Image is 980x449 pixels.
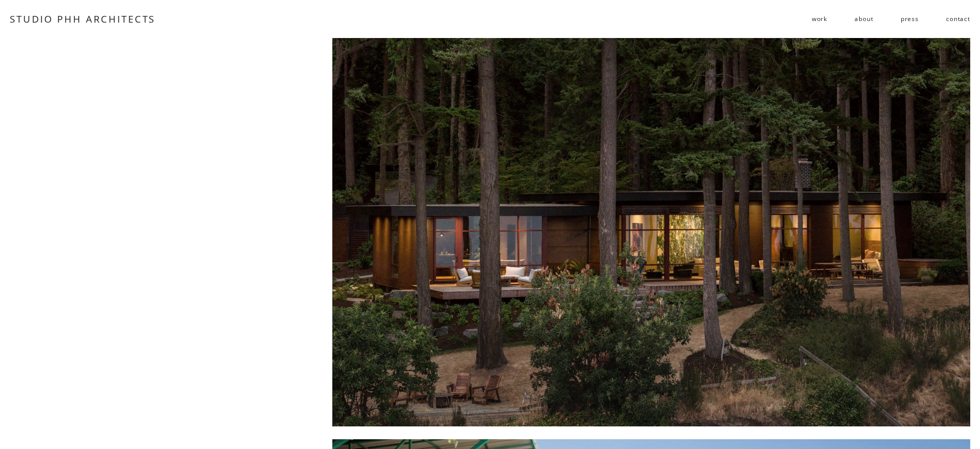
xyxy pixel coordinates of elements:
[812,11,827,26] span: work
[812,11,827,27] a: folder dropdown
[946,11,970,27] a: contact
[901,11,919,27] a: press
[854,11,873,27] a: about
[10,12,155,25] a: STUDIO PHH ARCHITECTS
